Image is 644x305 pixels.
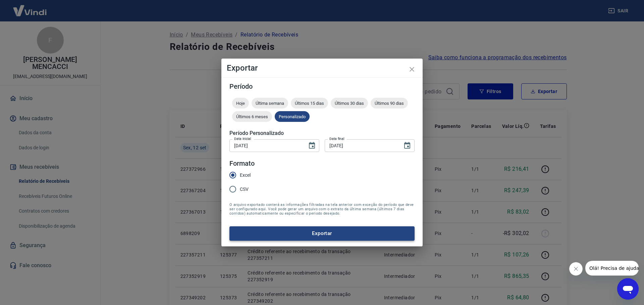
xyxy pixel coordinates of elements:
input: DD/MM/YYYY [325,139,398,152]
legend: Formato [229,159,255,168]
div: Personalizado [275,111,310,122]
div: Últimos 90 dias [371,98,408,108]
span: O arquivo exportado conterá as informações filtradas na tela anterior com exceção do período que ... [229,203,415,216]
div: Hoje [232,98,249,108]
button: Exportar [229,226,415,240]
span: CSV [240,186,249,193]
span: Excel [240,172,251,179]
label: Data inicial [234,136,251,141]
div: Últimos 6 meses [232,111,272,122]
div: Últimos 30 dias [331,98,368,108]
label: Data final [329,136,344,141]
div: Última semana [252,98,288,108]
h4: Exportar [227,64,417,72]
h5: Período [229,83,415,90]
h5: Período Personalizado [229,130,415,137]
iframe: Botão para abrir a janela de mensagens [617,278,639,300]
iframe: Fechar mensagem [569,262,583,276]
span: Últimos 30 dias [331,101,368,106]
span: Últimos 15 dias [291,101,328,106]
span: Olá! Precisa de ajuda? [4,5,56,10]
button: Choose date, selected date is 12 de set de 2025 [400,139,414,152]
button: close [404,61,420,77]
span: Últimos 90 dias [371,101,408,106]
span: Última semana [252,101,288,106]
span: Hoje [232,101,249,106]
span: Últimos 6 meses [232,114,272,119]
input: DD/MM/YYYY [229,139,303,152]
iframe: Mensagem da empresa [585,261,639,276]
div: Últimos 15 dias [291,98,328,108]
span: Personalizado [275,114,310,119]
button: Choose date, selected date is 12 de set de 2025 [305,139,319,152]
